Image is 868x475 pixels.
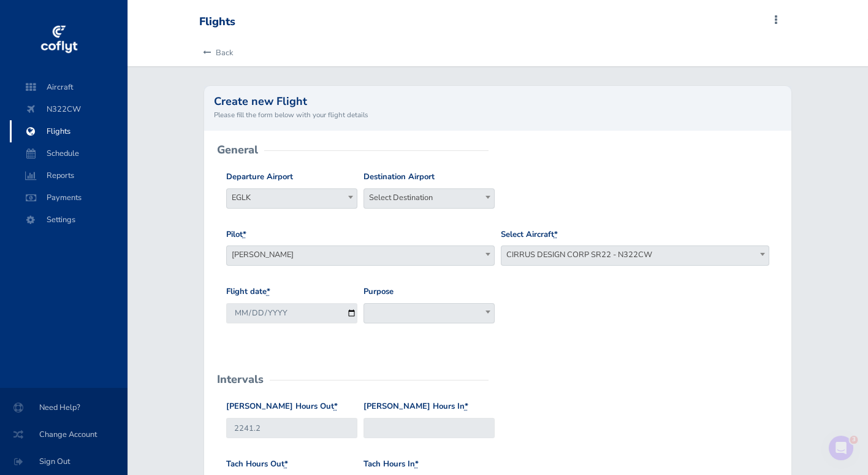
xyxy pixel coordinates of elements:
span: Miklos Kassai [226,245,495,266]
a: Back [199,39,233,66]
div: Flights [199,15,235,29]
iframe: Intercom live chat [826,433,856,463]
label: Tach Hours Out [226,458,288,471]
label: Tach Hours In [364,458,419,471]
span: Flights [22,120,115,142]
abbr: required [267,286,270,297]
h2: Intervals [217,374,264,385]
abbr: required [243,229,246,240]
label: Departure Airport [226,171,293,183]
span: Schedule [22,142,115,164]
span: Reports [22,164,115,187]
span: CIRRUS DESIGN CORP SR22 - N322CW [501,245,769,266]
abbr: required [465,401,468,412]
span: Miklos Kassai [227,246,494,263]
h2: General [217,144,258,155]
span: Payments [22,187,115,209]
span: N322CW [22,98,115,120]
label: Select Aircraft [501,228,558,241]
span: Settings [22,209,115,231]
span: Need Help? [15,396,113,419]
img: coflyt logo [39,21,79,58]
span: EGLK [226,188,357,209]
label: [PERSON_NAME] Hours Out [226,400,338,413]
abbr: required [415,458,419,469]
abbr: required [284,458,288,469]
abbr: required [554,229,558,240]
label: [PERSON_NAME] Hours In [364,400,468,413]
label: Flight date [226,285,270,298]
span: EGLK [227,189,357,206]
label: Pilot [226,228,246,241]
span: Select Destination [364,188,495,209]
span: CIRRUS DESIGN CORP SR22 - N322CW [501,246,769,263]
span: 3 [851,433,861,443]
span: Change Account [15,423,113,446]
label: Purpose [364,285,394,298]
label: Destination Airport [364,171,435,183]
span: Select Destination [364,189,494,206]
span: Aircraft [22,76,115,98]
small: Please fill the form below with your flight details [214,109,782,120]
abbr: required [334,401,338,412]
h2: Create new Flight [214,96,782,107]
span: Sign Out [15,450,113,473]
